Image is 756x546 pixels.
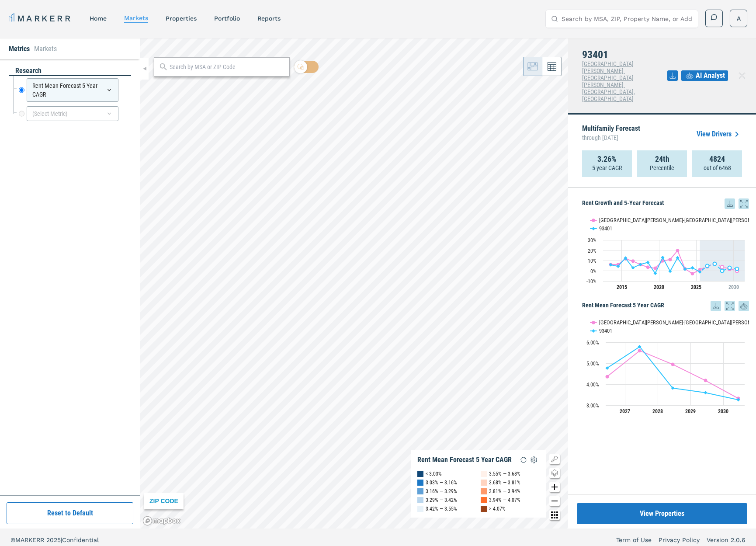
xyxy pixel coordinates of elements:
tspan: 2030 [728,284,739,290]
path: Wednesday, 14 Jun, 17:00, 4.95. San Luis Obispo-Paso Robles-Arroyo Grande, CA. [671,362,675,366]
span: Confidential [62,536,99,543]
strong: 24th [655,155,669,163]
button: AI Analyst [681,70,728,81]
path: Sunday, 14 Jun, 17:00, 4.36. San Luis Obispo-Paso Robles-Arroyo Grande, CA. [606,375,609,379]
text: 2029 [685,408,696,414]
span: MARKERR [15,536,46,543]
div: 3.94% — 4.07% [489,496,520,504]
p: 5-year CAGR [592,163,622,172]
a: View Properties [577,503,747,524]
path: Wednesday, 28 Jun, 17:00, 1.64. 93401. [683,267,687,271]
path: Friday, 14 Jun, 17:00, 3.26. 93401. [737,398,740,401]
path: Monday, 28 Jun, 17:00, 10.99. San Luis Obispo-Paso Robles-Arroyo Grande, CA. [669,257,672,261]
button: A [730,10,747,27]
text: 2027 [620,408,630,414]
span: AI Analyst [696,70,725,81]
a: MARKERR [9,12,72,24]
div: 3.03% — 3.16% [426,478,457,487]
button: Zoom out map button [549,496,560,506]
text: 20% [588,248,596,254]
path: Friday, 28 Jun, 17:00, 2.9. 93401. [691,266,694,269]
a: Term of Use [616,536,652,544]
li: Markets [34,44,57,54]
text: 2028 [652,408,663,414]
button: Other options map button [549,510,560,520]
path: Monday, 28 Jun, 17:00, 6.82. 93401. [713,262,717,265]
path: Sunday, 28 Jun, 17:00, 12.43. 93401. [624,256,628,260]
button: Show 93401 [590,225,613,232]
path: Thursday, 28 Jun, 17:00, 2.95. 93401. [728,266,732,269]
svg: Interactive chart [582,209,749,296]
button: Show San Luis Obispo-Paso Robles-Arroyo Grande, CA [590,217,705,223]
text: 10% [588,258,596,264]
span: © [10,536,15,543]
div: 3.16% — 3.29% [426,487,457,496]
a: properties [166,15,197,22]
button: Show/Hide Legend Map Button [549,454,560,464]
text: 6.00% [586,340,599,346]
div: 3.55% — 3.68% [489,469,520,478]
h4: 93401 [582,49,667,60]
div: Rent Mean Forecast 5 Year CAGR [27,78,118,102]
path: Thursday, 14 Jun, 17:00, 3.6. 93401. [704,391,707,394]
div: 3.68% — 3.81% [489,478,520,487]
span: A [737,14,741,23]
text: 0% [590,268,596,275]
img: Settings [529,455,539,465]
g: 93401, line 4 of 4 with 5 data points. [706,262,739,272]
button: Zoom in map button [549,482,560,492]
span: 2025 | [46,536,62,543]
button: Change style map button [549,468,560,478]
path: Friday, 28 Jun, 17:00, 5.88. 93401. [609,263,613,266]
h5: Rent Growth and 5-Year Forecast [582,198,749,209]
li: Metrics [9,44,30,54]
path: Saturday, 28 Jun, 17:00, -1.02. 93401. [698,270,702,274]
text: -10% [586,278,596,285]
path: Thursday, 28 Jun, 17:00, 8.22. 93401. [646,261,650,264]
path: Tuesday, 28 Jun, 17:00, 2.95. 93401. [631,266,635,269]
button: Show 93401 [590,327,613,334]
strong: 4824 [709,155,725,163]
div: < 3.03% [426,469,442,478]
path: Thursday, 14 Jun, 17:00, 4.18. San Luis Obispo-Paso Robles-Arroyo Grande, CA. [704,379,707,382]
div: Rent Mean Forecast 5 Year CAGR. Highcharts interactive chart. [582,311,749,421]
path: Monday, 28 Jun, 17:00, -0.39. 93401. [669,269,672,273]
path: Friday, 28 Jun, 17:00, 1.92. 93401. [735,267,739,271]
path: Sunday, 28 Jun, 17:00, 12.95. 93401. [661,256,665,259]
path: Monday, 14 Jun, 17:00, 5.79. 93401. [638,345,642,348]
p: Multifamily Forecast [582,125,640,143]
path: Sunday, 28 Jun, 17:00, 4.77. 93401. [706,264,709,268]
a: Portfolio [214,15,240,22]
div: (Select Metric) [27,106,118,121]
tspan: 2015 [617,284,627,290]
a: Privacy Policy [659,536,700,544]
a: reports [257,15,281,22]
div: 3.42% — 3.55% [426,504,457,513]
path: Friday, 28 Jun, 17:00, -2.78. San Luis Obispo-Paso Robles-Arroyo Grande, CA. [691,272,694,275]
text: 3.00% [586,403,599,409]
input: Search by MSA, ZIP, Property Name, or Address [562,10,693,28]
tspan: 2025 [691,284,701,290]
text: 4.00% [586,382,599,388]
button: Show San Luis Obispo-Paso Robles-Arroyo Grande, CA [590,319,705,326]
path: Wednesday, 14 Jun, 17:00, 3.82. 93401. [671,386,675,390]
a: View Drivers [697,129,742,139]
p: Percentile [650,163,674,172]
path: Saturday, 28 Jun, 17:00, 4.4. 93401. [617,264,620,268]
span: through [DATE] [582,132,640,143]
a: Mapbox logo [142,516,181,526]
path: Wednesday, 28 Jun, 17:00, 6.2. 93401. [639,263,642,266]
div: Rent Growth and 5-Year Forecast. Highcharts interactive chart. [582,209,749,296]
text: 5.00% [586,361,599,367]
button: Reset to Default [7,502,133,524]
div: 3.81% — 3.94% [489,487,520,496]
div: > 4.07% [489,504,506,513]
div: Rent Mean Forecast 5 Year CAGR [417,456,512,464]
img: Reload Legend [518,455,529,465]
span: [GEOGRAPHIC_DATA][PERSON_NAME]-[GEOGRAPHIC_DATA][PERSON_NAME]-[GEOGRAPHIC_DATA], [GEOGRAPHIC_DATA] [582,60,635,102]
strong: 3.26% [597,155,617,163]
a: markets [124,14,148,21]
a: home [90,15,107,22]
path: Tuesday, 28 Jun, 17:00, 19.69. San Luis Obispo-Paso Robles-Arroyo Grande, CA. [676,249,680,252]
tspan: 2020 [654,284,664,290]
